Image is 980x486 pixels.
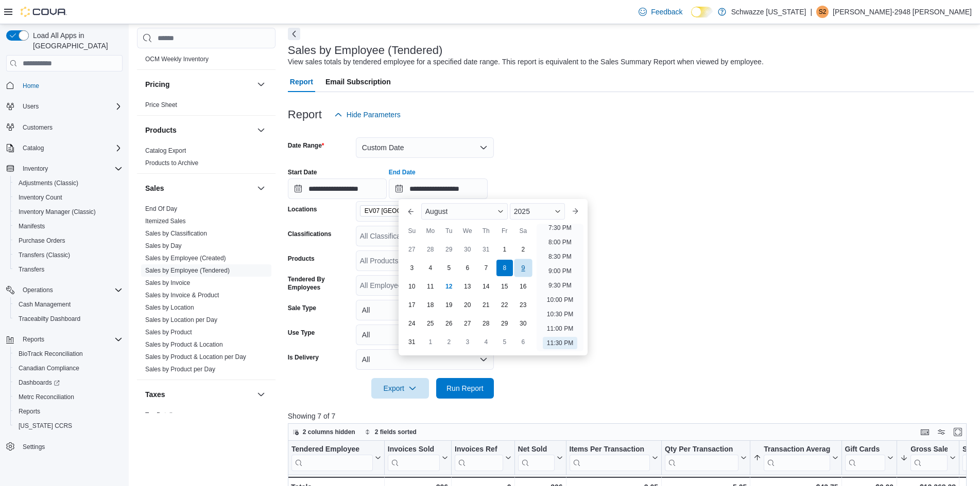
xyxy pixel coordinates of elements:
[14,263,123,276] span: Transfers
[10,233,127,248] button: Purchase Orders
[404,278,420,295] div: day-10
[19,440,123,453] span: Settings
[23,144,44,152] span: Catalog
[288,411,974,421] p: Showing 7 of 7
[145,389,165,400] h3: Taxes
[544,279,576,292] li: 9:30 PM
[515,241,531,258] div: day-2
[567,203,583,220] button: Next month
[347,110,401,120] span: Hide Parameters
[145,254,226,262] span: Sales by Employee (Created)
[356,300,494,320] button: All
[330,104,405,125] button: Hide Parameters
[388,445,448,471] button: Invoices Sold
[288,205,317,213] label: Locations
[900,445,956,471] button: Gross Sales
[404,241,420,258] div: day-27
[459,297,476,313] div: day-20
[145,205,177,213] span: End Of Day
[21,7,67,17] img: Cova
[665,445,738,471] div: Qty Per Transaction
[145,279,190,287] span: Sales by Invoice
[288,230,332,238] label: Classifications
[518,445,554,471] div: Net Sold
[19,364,79,372] span: Canadian Compliance
[2,99,127,114] button: Users
[421,203,508,220] div: Button. Open the month selector. August is currently selected.
[10,419,127,433] button: [US_STATE] CCRS
[29,30,123,51] span: Load All Apps in [GEOGRAPHIC_DATA]
[371,378,429,399] button: Export
[446,383,484,393] span: Run Report
[145,56,209,63] a: OCM Weekly Inventory
[455,445,511,471] button: Invoices Ref
[23,82,39,90] span: Home
[19,284,123,296] span: Operations
[356,325,494,345] button: All
[496,278,513,295] div: day-15
[19,333,123,346] span: Reports
[19,163,52,175] button: Inventory
[19,265,44,274] span: Transfers
[288,28,300,40] button: Next
[365,206,445,216] span: EV07 [GEOGRAPHIC_DATA]
[496,260,513,276] div: day-8
[14,206,123,218] span: Inventory Manager (Classic)
[10,404,127,419] button: Reports
[23,443,45,451] span: Settings
[665,445,738,455] div: Qty Per Transaction
[422,334,439,350] div: day-1
[10,297,127,312] button: Cash Management
[10,205,127,219] button: Inventory Manager (Classic)
[14,220,123,232] span: Manifests
[436,378,494,399] button: Run Report
[19,142,48,154] button: Catalog
[14,391,78,403] a: Metrc Reconciliation
[19,237,65,245] span: Purchase Orders
[145,365,215,373] span: Sales by Product per Day
[544,222,576,234] li: 7:30 PM
[515,278,531,295] div: day-16
[543,322,577,335] li: 11:00 PM
[255,78,267,91] button: Pricing
[14,376,123,389] span: Dashboards
[514,207,530,215] span: 2025
[145,101,177,109] span: Price Sheet
[14,348,87,360] a: BioTrack Reconciliation
[23,286,53,294] span: Operations
[19,79,123,92] span: Home
[543,294,577,306] li: 10:00 PM
[952,426,964,438] button: Enter fullscreen
[919,426,931,438] button: Keyboard shortcuts
[569,445,658,471] button: Items Per Transaction
[145,147,186,155] span: Catalog Export
[403,240,532,351] div: August, 2025
[496,334,513,350] div: day-5
[496,315,513,332] div: day-29
[10,361,127,375] button: Canadian Compliance
[145,229,207,238] span: Sales by Classification
[360,205,458,217] span: EV07 Paradise Hills
[510,203,565,220] div: Button. Open the year selector. 2025 is currently selected.
[404,260,420,276] div: day-3
[19,193,62,202] span: Inventory Count
[422,315,439,332] div: day-25
[518,445,562,471] button: Net Sold
[14,177,82,189] a: Adjustments (Classic)
[478,278,494,295] div: day-14
[145,389,253,400] button: Taxes
[19,350,83,358] span: BioTrack Reconciliation
[404,334,420,350] div: day-31
[288,255,315,263] label: Products
[145,366,215,373] a: Sales by Product per Day
[19,315,80,323] span: Traceabilty Dashboard
[137,53,276,69] div: OCM
[145,218,186,225] a: Itemized Sales
[14,405,123,418] span: Reports
[14,348,123,360] span: BioTrack Reconciliation
[764,445,830,471] div: Transaction Average
[10,375,127,390] a: Dashboards
[819,6,827,18] span: S2
[496,223,513,239] div: Fr
[145,79,169,89] h3: Pricing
